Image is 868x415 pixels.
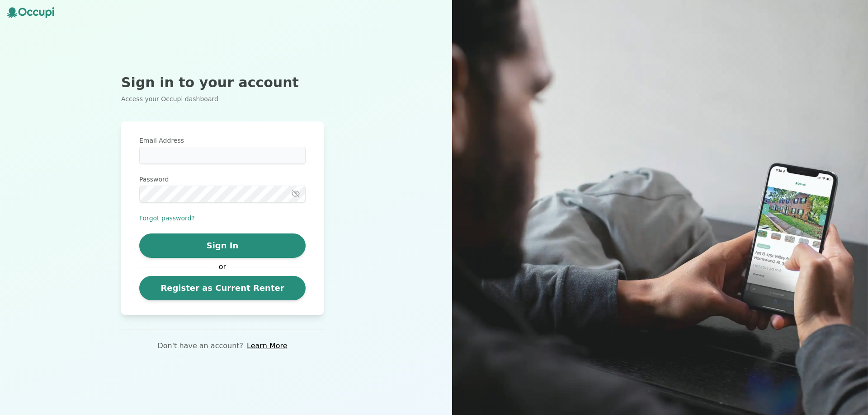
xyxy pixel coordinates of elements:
button: Sign In [139,233,306,258]
label: Email Address [139,136,306,145]
a: Learn More [247,340,287,351]
p: Access your Occupi dashboard [121,94,324,103]
label: Password [139,175,306,184]
p: Don't have an account? [157,340,243,351]
span: or [214,261,231,272]
h2: Sign in to your account [121,75,324,91]
button: Forgot password? [139,214,195,223]
a: Register as Current Renter [139,276,306,300]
